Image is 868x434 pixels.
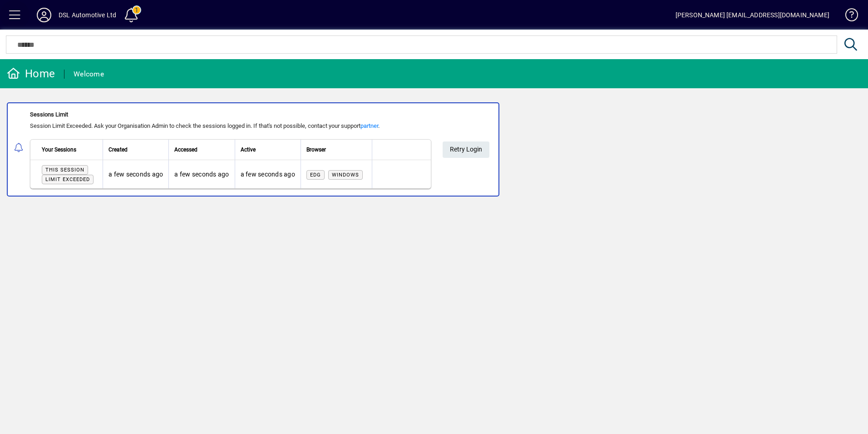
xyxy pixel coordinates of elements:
span: Limit exceeded [45,177,90,182]
div: Home [7,66,55,81]
button: Profile [30,7,59,23]
td: a few seconds ago [103,160,168,188]
span: Active [241,145,256,155]
span: Windows [332,172,359,178]
div: [PERSON_NAME] [EMAIL_ADDRESS][DOMAIN_NAME] [676,8,829,22]
span: This session [45,167,84,173]
button: Retry Login [443,141,489,158]
span: Created [108,145,128,155]
a: Knowledge Base [838,2,857,31]
div: DSL Automotive Ltd [59,8,116,22]
a: partner [360,122,378,129]
td: a few seconds ago [168,160,234,188]
span: Your Sessions [42,145,76,155]
span: Browser [306,145,326,155]
td: a few seconds ago [235,160,301,188]
span: Retry Login [450,142,482,157]
span: Accessed [174,145,197,155]
span: Edg [310,172,321,178]
div: Sessions Limit [30,110,431,119]
div: Session Limit Exceeded. Ask your Organisation Admin to check the sessions logged in. If that's no... [30,121,431,131]
div: Welcome [74,67,104,81]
